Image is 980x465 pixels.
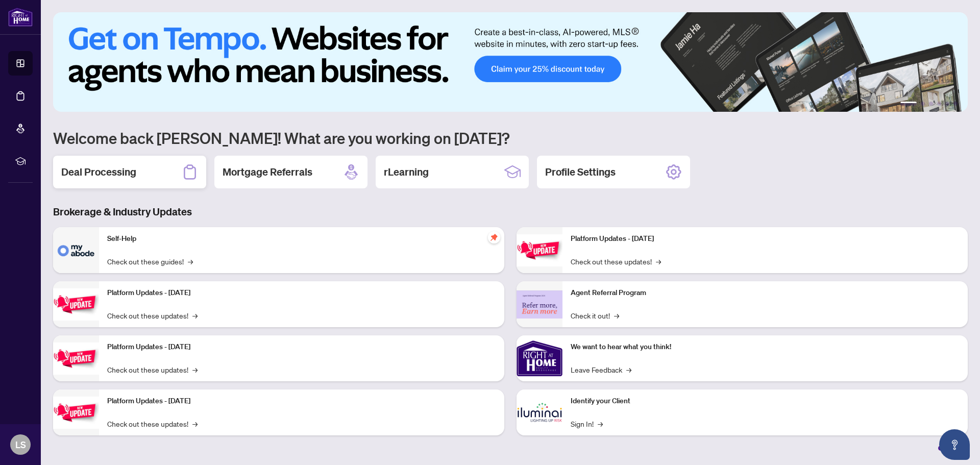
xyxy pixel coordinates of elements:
[614,310,619,321] span: →
[53,288,99,321] img: Platform Updates - September 16, 2025
[61,165,136,179] h2: Deal Processing
[953,102,958,106] button: 6
[626,364,631,375] span: →
[192,364,198,375] span: →
[571,418,603,429] a: Sign In!→
[571,396,960,407] p: Identify your Client
[488,231,500,243] span: pushpin
[571,287,960,299] p: Agent Referral Program
[188,256,193,267] span: →
[939,429,970,460] button: Open asap
[53,397,99,429] img: Platform Updates - July 8, 2025
[15,437,26,452] span: LS
[107,396,496,407] p: Platform Updates - [DATE]
[223,165,312,179] h2: Mortgage Referrals
[107,364,198,375] a: Check out these updates!→
[192,418,198,429] span: →
[53,205,968,219] h3: Brokerage & Industry Updates
[921,102,925,106] button: 2
[53,12,968,112] img: Slide 0
[53,227,99,273] img: Self-Help
[517,290,562,319] img: Agent Referral Program
[107,256,193,267] a: Check out these guides!→
[192,310,198,321] span: →
[598,418,603,429] span: →
[8,8,33,27] img: logo
[571,364,631,375] a: Leave Feedback→
[107,418,198,429] a: Check out these updates!→
[545,165,616,179] h2: Profile Settings
[571,256,661,267] a: Check out these updates!→
[900,102,917,106] button: 1
[107,310,198,321] a: Check out these updates!→
[53,342,99,375] img: Platform Updates - July 21, 2025
[107,341,496,353] p: Platform Updates - [DATE]
[53,128,968,148] h1: Welcome back [PERSON_NAME]! What are you working on [DATE]?
[107,287,496,299] p: Platform Updates - [DATE]
[517,335,562,381] img: We want to hear what you think!
[517,389,562,435] img: Identify your Client
[384,165,429,179] h2: rLearning
[945,102,949,106] button: 5
[571,310,619,321] a: Check it out!→
[656,256,661,267] span: →
[517,234,562,266] img: Platform Updates - June 23, 2025
[107,233,496,244] p: Self-Help
[937,102,941,106] button: 4
[929,102,933,106] button: 3
[571,341,960,353] p: We want to hear what you think!
[571,233,960,244] p: Platform Updates - [DATE]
